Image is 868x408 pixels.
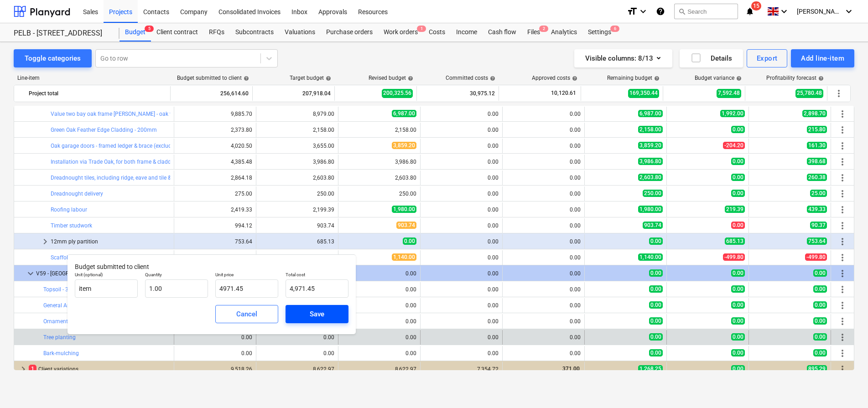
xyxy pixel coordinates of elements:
span: 0.00 [813,333,827,341]
a: Costs [423,23,451,41]
span: 0.00 [649,333,663,341]
a: Dreadnought delivery [51,191,103,197]
span: 10,120.61 [550,89,577,97]
span: More actions [837,124,848,135]
span: 0.00 [731,317,745,325]
div: 9,518.26 [178,366,252,372]
div: 0.00 [506,127,581,133]
div: Remaining budget [607,75,660,81]
div: 2,603.80 [395,175,416,181]
span: More actions [837,364,848,375]
span: More actions [837,268,848,279]
div: 3,986.80 [395,159,416,165]
div: 3,655.00 [313,143,334,149]
p: Quantity [145,272,208,279]
div: Project total [29,86,166,101]
div: 256,614.60 [174,86,249,101]
span: 6,987.00 [638,110,663,117]
span: keyboard_arrow_right [18,364,29,375]
span: 903.74 [396,222,416,229]
span: help [652,76,660,81]
span: 200,325.56 [382,89,413,98]
a: Budget5 [120,23,151,41]
span: 25,780.48 [795,89,823,98]
div: 0.00 [506,286,581,293]
div: Budget submitted to client [177,75,249,81]
button: Toggle categories [14,49,92,67]
div: 30,975.12 [421,86,495,101]
span: 1 [417,26,426,32]
div: 0.00 [424,238,499,245]
div: 0.00 [424,318,499,325]
i: keyboard_arrow_down [779,6,790,17]
span: search [678,8,686,15]
div: 207,918.04 [256,86,331,101]
div: 2,864.18 [231,175,252,181]
div: 0.00 [323,334,334,341]
button: Export [747,49,788,67]
div: PELB - [STREET_ADDRESS] [14,29,109,38]
div: 8,979.00 [313,111,334,117]
button: Visible columns:8/13 [574,49,672,67]
span: 219.39 [725,206,745,213]
p: Budget submitted to client [75,262,348,272]
span: 250.00 [643,190,663,197]
div: Work orders [378,23,423,41]
div: 0.00 [424,222,499,229]
span: 1,140.00 [638,253,663,261]
span: More actions [837,300,848,311]
div: Toggle categories [25,52,81,64]
div: Target budget [290,75,331,81]
div: 0.00 [506,254,581,261]
div: 275.00 [235,191,252,197]
span: 0.00 [731,158,745,165]
div: 0.00 [506,222,581,229]
div: Committed costs [446,75,495,81]
div: 0.00 [405,318,416,325]
span: 6 [610,26,619,32]
a: Oak garage doors - framed ledger & brace (excluding ironmongery) [51,143,214,149]
span: 371.00 [561,366,581,372]
div: 0.00 [506,191,581,197]
span: 903.74 [643,222,663,229]
span: 0.00 [731,365,745,372]
span: More actions [837,284,848,295]
div: Revised budget [369,75,413,81]
span: 0.00 [649,285,663,293]
span: More actions [837,220,848,231]
a: Tree planting [43,334,76,341]
div: Files [522,23,546,41]
span: keyboard_arrow_right [40,236,51,247]
span: 0.00 [731,190,745,197]
div: 0.00 [342,270,416,277]
div: Budget variance [695,75,742,81]
span: 0.00 [731,285,745,293]
div: 7,354.72 [424,366,499,372]
div: V59 - [GEOGRAPHIC_DATA] [36,266,170,281]
p: Unit price [215,272,278,279]
a: Green Oak Feather Edge Cladding - 200mm [51,127,157,133]
a: Installation via Trade Oak, for both frame & cladding - excludes groundworks and roofing [51,159,268,165]
div: 12mm ply partition [51,234,170,249]
a: Files2 [522,23,546,41]
a: Valuations [279,23,321,41]
div: 250.00 [399,191,416,197]
div: RFQs [203,23,230,41]
a: Client contract [151,23,203,41]
span: 215.80 [807,126,827,133]
div: Approved costs [532,75,577,81]
span: help [734,76,742,81]
span: -204.20 [723,142,745,149]
div: 0.00 [424,350,499,356]
div: Subcontracts [230,23,279,41]
div: 0.00 [424,254,499,261]
div: 0.00 [424,175,499,181]
div: 0.00 [323,350,334,356]
span: keyboard_arrow_down [25,268,36,279]
span: -499.80 [723,253,745,261]
div: Budget [120,23,151,41]
button: Details [680,49,743,67]
div: 0.00 [506,159,581,165]
span: 15 [751,1,761,10]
